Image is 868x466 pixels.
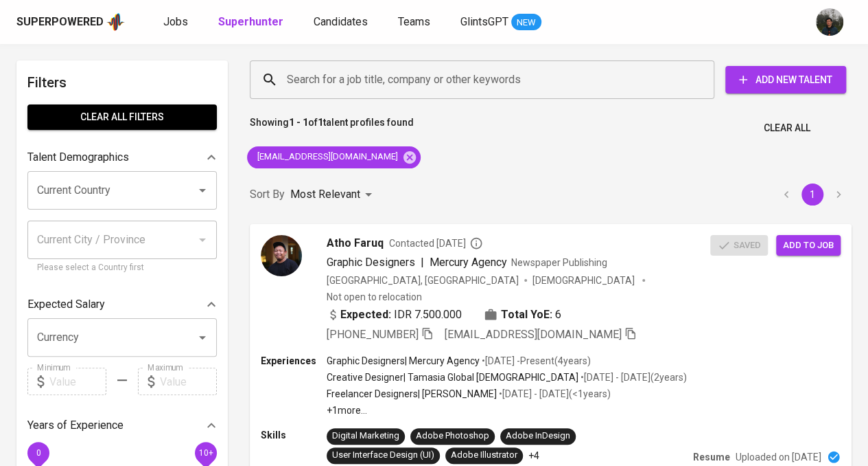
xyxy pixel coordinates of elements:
p: Years of Experience [27,417,124,434]
button: Add New Talent [725,66,846,93]
span: Add to job [783,238,834,254]
button: Open [193,181,212,200]
p: Talent Demographics [27,149,129,166]
span: [DEMOGRAPHIC_DATA] [532,274,637,287]
p: Sort By [250,186,285,203]
div: Adobe Photoshop [416,430,489,443]
span: [EMAIL_ADDRESS][DOMAIN_NAME] [247,151,406,164]
input: Value [49,368,106,395]
svg: By Batam recruiter [469,236,483,250]
a: GlintsGPT NEW [460,14,541,31]
b: Expected: [340,307,391,323]
span: [PHONE_NUMBER] [327,328,419,341]
a: Candidates [314,14,371,31]
button: Clear All [758,115,816,141]
div: Adobe Illustrator [451,449,517,462]
div: Most Relevant [290,182,377,208]
button: page 1 [801,184,823,206]
span: Clear All [764,120,810,137]
span: 6 [555,307,561,323]
span: 10+ [198,448,213,458]
p: • [DATE] - [DATE] ( 2 years ) [578,370,687,384]
p: Please select a Country first [37,261,207,275]
span: Contacted [DATE] [389,236,483,250]
span: Newspaper Publishing [511,257,607,268]
b: Superhunter [218,15,283,28]
b: Total YoE: [501,307,552,323]
a: Superpoweredapp logo [16,12,125,32]
p: +1 more ... [327,403,687,417]
b: 1 - 1 [289,117,308,128]
button: Clear All filters [27,104,217,130]
div: User Interface Design (UI) [332,449,434,462]
p: Uploaded on [DATE] [736,450,821,464]
p: Showing of talent profiles found [250,115,414,141]
p: Creative Designer | Tamasia Global [DEMOGRAPHIC_DATA] [327,370,578,384]
img: app logo [106,12,125,32]
div: Years of Experience [27,412,217,439]
a: Superhunter [218,14,286,31]
div: Superpowered [16,14,104,30]
img: glenn@glints.com [816,8,843,36]
div: IDR 7.500.000 [327,307,462,323]
nav: pagination navigation [773,184,852,206]
span: [EMAIL_ADDRESS][DOMAIN_NAME] [445,328,622,341]
img: a9fc8cde901d2a965eee3cba85afe788.jpeg [261,235,302,276]
p: Freelancer Designers | [PERSON_NAME] [327,387,497,401]
button: Add to job [776,235,841,256]
span: Add New Talent [736,71,835,89]
div: Expected Salary [27,291,217,318]
input: Value [160,368,217,395]
p: Not open to relocation [327,290,422,304]
button: Open [193,328,212,347]
p: Most Relevant [290,186,360,203]
p: • [DATE] - [DATE] ( <1 years ) [497,387,611,401]
span: Graphic Designers [327,256,415,269]
p: Resume [693,450,730,464]
p: Experiences [261,354,327,368]
h6: Filters [27,71,217,93]
div: Talent Demographics [27,144,217,171]
div: Adobe InDesign [506,430,570,443]
span: Jobs [163,15,188,28]
a: Teams [398,14,433,31]
a: Jobs [163,14,191,31]
span: 0 [36,448,40,458]
span: Teams [398,15,430,28]
div: [GEOGRAPHIC_DATA], [GEOGRAPHIC_DATA] [327,274,519,287]
p: +4 [528,449,539,463]
div: [EMAIL_ADDRESS][DOMAIN_NAME] [247,146,421,168]
p: Skills [261,428,327,442]
span: Atho Faruq [327,235,384,252]
span: Mercury Agency [430,256,507,269]
span: GlintsGPT [460,15,508,28]
span: Candidates [314,15,368,28]
p: • [DATE] - Present ( 4 years ) [480,354,591,368]
span: NEW [511,16,541,30]
p: Expected Salary [27,296,105,313]
span: Clear All filters [38,109,206,126]
span: | [421,254,424,271]
div: Digital Marketing [332,430,399,443]
b: 1 [318,117,323,128]
p: Graphic Designers | Mercury Agency [327,354,480,368]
